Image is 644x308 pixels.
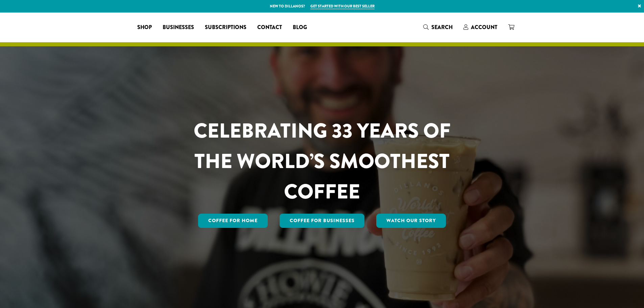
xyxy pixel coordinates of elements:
span: Contact [257,23,282,32]
span: Shop [137,23,152,32]
span: Subscriptions [205,23,246,32]
a: Coffee for Home [198,214,268,228]
a: Search [418,22,458,33]
a: Get started with our best seller [310,3,375,9]
span: Search [431,23,453,31]
a: Shop [132,22,157,33]
h1: CELEBRATING 33 YEARS OF THE WORLD’S SMOOTHEST COFFEE [174,116,471,207]
span: Blog [293,23,307,32]
a: Watch Our Story [376,214,446,228]
a: Coffee For Businesses [280,214,365,228]
span: Businesses [163,23,194,32]
span: Account [471,23,497,31]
